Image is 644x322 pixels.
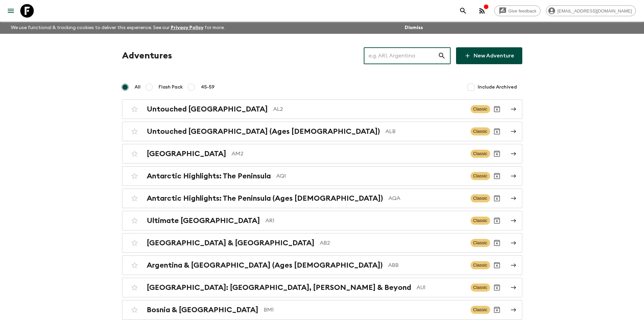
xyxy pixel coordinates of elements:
[490,258,504,272] button: Archive
[388,194,465,202] p: AQA
[147,149,226,158] h2: [GEOGRAPHIC_DATA]
[471,127,490,135] span: Classic
[8,22,228,34] p: We use functional & tracking cookies to deliver this experience. See our for more.
[122,122,522,141] a: Untouched [GEOGRAPHIC_DATA] (Ages [DEMOGRAPHIC_DATA])ALBClassicArchive
[122,211,522,230] a: Ultimate [GEOGRAPHIC_DATA]AR1ClassicArchive
[171,25,204,30] a: Privacy Policy
[490,147,504,160] button: Archive
[147,194,383,203] h2: Antarctic Highlights: The Peninsula (Ages [DEMOGRAPHIC_DATA])
[456,4,470,18] button: search adventures
[494,5,541,16] a: Give feedback
[122,233,522,253] a: [GEOGRAPHIC_DATA] & [GEOGRAPHIC_DATA]AB2ClassicArchive
[147,305,258,314] h2: Bosnia & [GEOGRAPHIC_DATA]
[264,306,465,314] p: BM1
[490,281,504,294] button: Archive
[276,172,465,180] p: AQ1
[490,192,504,205] button: Archive
[471,283,490,292] span: Classic
[490,303,504,317] button: Archive
[403,23,425,32] button: Dismiss
[554,8,636,14] span: [EMAIL_ADDRESS][DOMAIN_NAME]
[147,261,383,270] h2: Argentina & [GEOGRAPHIC_DATA] (Ages [DEMOGRAPHIC_DATA])
[122,99,522,119] a: Untouched [GEOGRAPHIC_DATA]AL2ClassicArchive
[159,84,183,91] span: Flash Pack
[122,49,172,63] h1: Adventures
[471,217,490,225] span: Classic
[478,84,517,91] span: Include Archived
[122,189,522,208] a: Antarctic Highlights: The Peninsula (Ages [DEMOGRAPHIC_DATA])AQAClassicArchive
[122,144,522,164] a: [GEOGRAPHIC_DATA]AM2ClassicArchive
[490,102,504,116] button: Archive
[364,46,438,65] input: e.g. AR1, Argentina
[471,239,490,247] span: Classic
[471,261,490,269] span: Classic
[122,255,522,275] a: Argentina & [GEOGRAPHIC_DATA] (Ages [DEMOGRAPHIC_DATA])ABBClassicArchive
[471,150,490,158] span: Classic
[416,283,465,292] p: AU1
[147,216,260,225] h2: Ultimate [GEOGRAPHIC_DATA]
[320,239,465,247] p: AB2
[505,8,540,14] span: Give feedback
[490,169,504,183] button: Archive
[490,125,504,138] button: Archive
[147,105,268,114] h2: Untouched [GEOGRAPHIC_DATA]
[456,47,522,64] a: New Adventure
[201,84,215,91] span: 45-59
[147,172,271,180] h2: Antarctic Highlights: The Peninsula
[546,5,636,16] div: [EMAIL_ADDRESS][DOMAIN_NAME]
[490,236,504,250] button: Archive
[265,217,465,225] p: AR1
[147,239,314,247] h2: [GEOGRAPHIC_DATA] & [GEOGRAPHIC_DATA]
[490,214,504,227] button: Archive
[471,172,490,180] span: Classic
[273,105,465,113] p: AL2
[232,150,465,158] p: AM2
[147,127,380,136] h2: Untouched [GEOGRAPHIC_DATA] (Ages [DEMOGRAPHIC_DATA])
[122,166,522,186] a: Antarctic Highlights: The PeninsulaAQ1ClassicArchive
[471,105,490,113] span: Classic
[388,261,465,269] p: ABB
[385,127,465,135] p: ALB
[471,306,490,314] span: Classic
[122,278,522,297] a: [GEOGRAPHIC_DATA]: [GEOGRAPHIC_DATA], [PERSON_NAME] & BeyondAU1ClassicArchive
[147,283,411,292] h2: [GEOGRAPHIC_DATA]: [GEOGRAPHIC_DATA], [PERSON_NAME] & Beyond
[122,300,522,320] a: Bosnia & [GEOGRAPHIC_DATA]BM1ClassicArchive
[4,4,18,18] button: menu
[135,84,141,91] span: All
[471,194,490,202] span: Classic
